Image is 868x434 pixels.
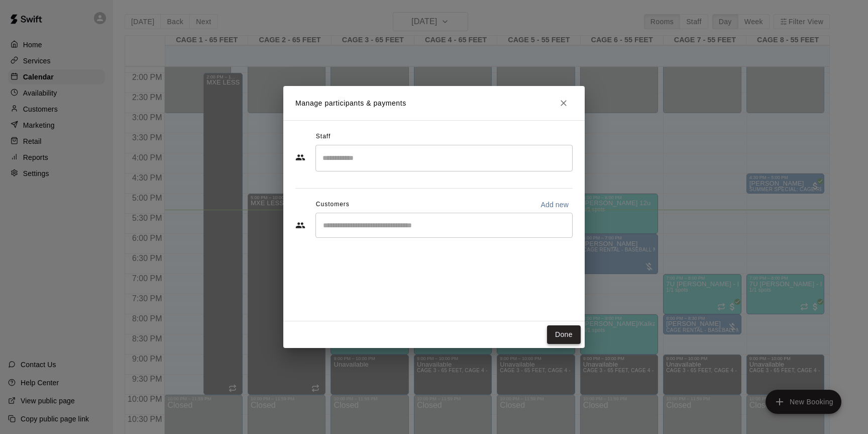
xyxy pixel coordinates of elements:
[547,325,581,344] button: Done
[295,220,305,230] svg: Customers
[536,197,573,213] button: Add new
[555,94,573,112] button: Close
[315,145,573,171] div: Search staff
[295,152,305,162] svg: Staff
[315,213,573,238] div: Start typing to search customers...
[316,129,331,145] span: Staff
[540,200,569,210] p: Add new
[295,98,406,109] p: Manage participants & payments
[316,197,350,213] span: Customers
